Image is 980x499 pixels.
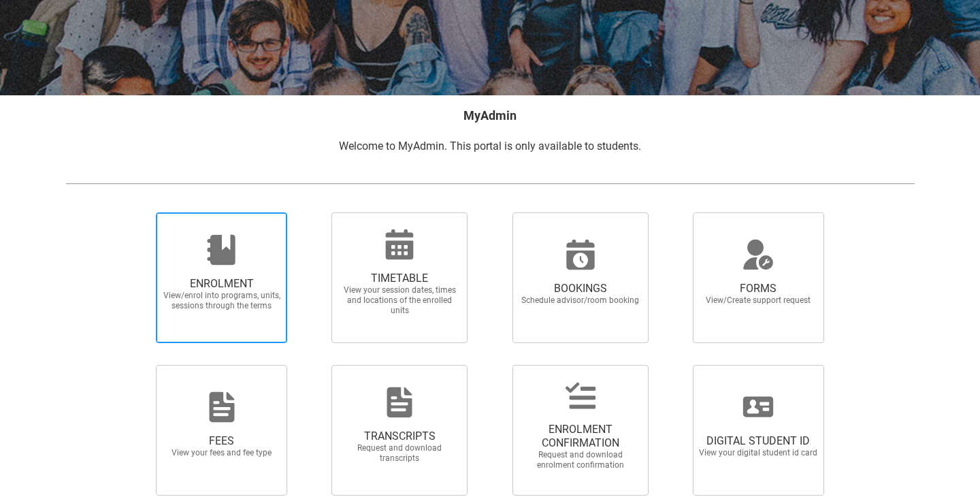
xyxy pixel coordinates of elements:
span: Request and download transcripts [340,443,459,464]
span: View your fees and fee type [162,448,282,458]
span: FORMS [698,282,818,295]
span: ENROLMENT [162,277,282,291]
span: View your digital student id card [698,448,818,458]
span: View/enrol into programs, units, sessions through the terms [162,291,282,311]
span: TRANSCRIPTS [340,430,459,443]
span: View your session dates, times and locations of the enrolled units [340,285,459,316]
span: Welcome to MyAdmin. This portal is only available to students. [339,140,641,152]
span: Schedule advisor/room booking [521,295,640,306]
h2: MyAdmin [65,106,915,125]
span: FEES [162,434,282,448]
span: TIMETABLE [340,272,459,285]
span: ENROLMENT CONFIRMATION [521,423,640,450]
span: DIGITAL STUDENT ID [698,434,818,448]
span: Request and download enrolment confirmation [521,450,640,470]
span: BOOKINGS [521,282,640,295]
span: View/Create support request [698,295,818,306]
